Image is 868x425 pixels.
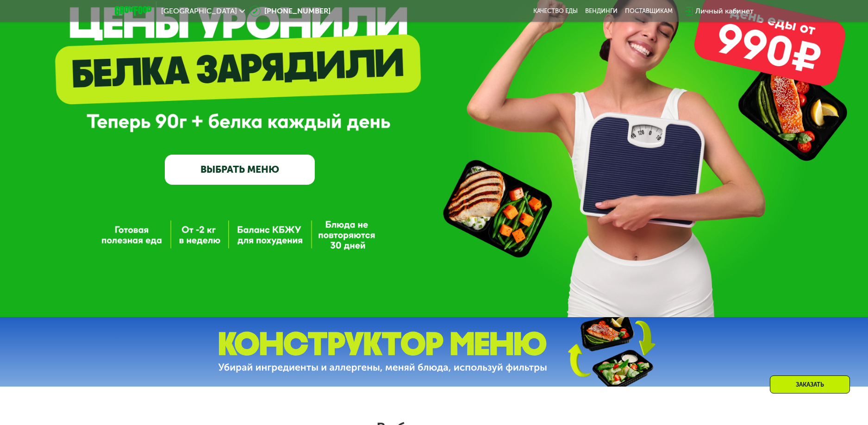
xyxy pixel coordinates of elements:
a: Вендинги [585,7,618,15]
a: [PHONE_NUMBER] [250,6,331,17]
div: Заказать [770,375,850,394]
a: ВЫБРАТЬ МЕНЮ [165,155,315,185]
div: Личный кабинет [695,6,754,17]
span: [GEOGRAPHIC_DATA] [161,7,237,15]
a: Качество еды [533,7,578,15]
div: поставщикам [625,7,673,15]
